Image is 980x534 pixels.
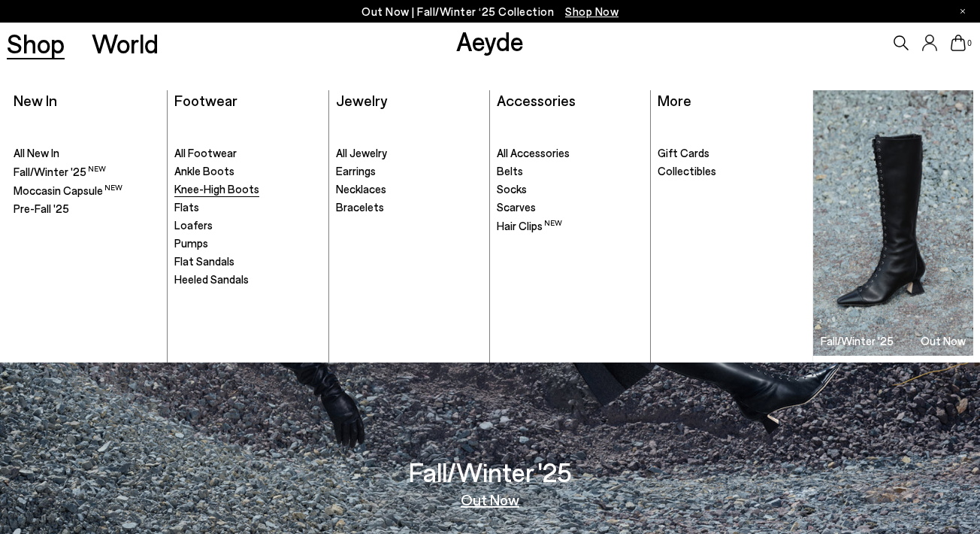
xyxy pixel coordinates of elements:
span: Earrings [336,164,376,177]
a: Scarves [497,200,643,215]
a: All Accessories [497,146,643,161]
a: Fall/Winter '25 [14,164,160,180]
span: 0 [966,39,973,47]
a: Fall/Winter '25 Out Now [813,90,973,356]
a: Heeled Sandals [174,272,321,287]
a: Pre-Fall '25 [14,202,160,217]
span: Loafers [174,218,213,232]
span: Pre-Fall '25 [14,202,69,215]
a: Loafers [174,218,321,233]
span: Hair Clips [497,219,562,232]
a: Gift Cards [658,146,805,161]
span: Pumps [174,236,208,250]
span: Socks [497,182,527,196]
a: More [658,91,691,109]
a: Flat Sandals [174,254,321,269]
span: Fall/Winter '25 [14,165,106,178]
a: Ankle Boots [174,164,321,179]
a: Moccasin Capsule [14,183,160,199]
span: Flats [174,200,199,214]
a: Collectibles [658,164,805,179]
a: Earrings [336,164,482,179]
a: Footwear [174,91,237,109]
a: Socks [497,182,643,197]
span: Navigate to /collections/new-in [565,5,619,18]
h3: Fall/Winter '25 [821,335,894,347]
a: 0 [951,35,966,51]
span: All Footwear [174,146,237,159]
span: Belts [497,164,523,177]
span: Gift Cards [658,146,709,159]
img: Group_1295_900x.jpg [813,90,973,356]
span: Collectibles [658,164,716,177]
span: Bracelets [336,200,384,214]
a: Pumps [174,236,321,251]
span: All Jewelry [336,146,387,159]
a: Necklaces [336,182,482,197]
span: Ankle Boots [174,164,234,177]
a: Aeyde [456,25,524,56]
span: Necklaces [336,182,386,196]
a: Shop [7,30,65,56]
span: Scarves [497,200,536,214]
a: All Footwear [174,146,321,161]
span: All New In [14,146,59,159]
a: Belts [497,164,643,179]
a: All Jewelry [336,146,482,161]
span: Moccasin Capsule [14,184,122,197]
span: Heeled Sandals [174,272,249,286]
h3: Fall/Winter '25 [409,459,572,485]
a: Out Now [461,492,519,507]
h3: Out Now [921,335,966,347]
a: New In [14,91,57,109]
a: Hair Clips [497,218,643,234]
p: Out Now | Fall/Winter ‘25 Collection [361,2,619,21]
span: Flat Sandals [174,254,234,268]
a: Accessories [497,91,576,109]
a: Jewelry [336,91,387,109]
span: Knee-High Boots [174,182,259,196]
a: Knee-High Boots [174,182,321,197]
a: World [92,30,159,56]
a: Flats [174,200,321,215]
a: Bracelets [336,200,482,215]
a: All New In [14,146,160,161]
span: All Accessories [497,146,570,159]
